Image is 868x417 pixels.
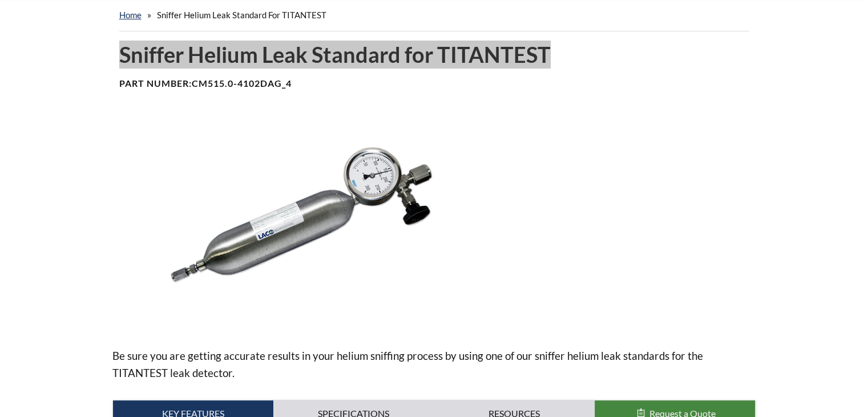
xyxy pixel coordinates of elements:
span: Sniffer Helium Leak Standard for TITANTEST [157,10,326,20]
h1: Sniffer Helium Leak Standard for TITANTEST [119,41,749,69]
b: CM515.0-4102DAG_4 [192,78,292,89]
img: Sniffer helium leak standard CM515.0-4102DAG [112,117,490,329]
a: home [119,10,142,20]
h4: Part Number: [119,78,749,90]
p: Be sure you are getting accurate results in your helium sniffing process by using one of our snif... [112,347,756,382]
